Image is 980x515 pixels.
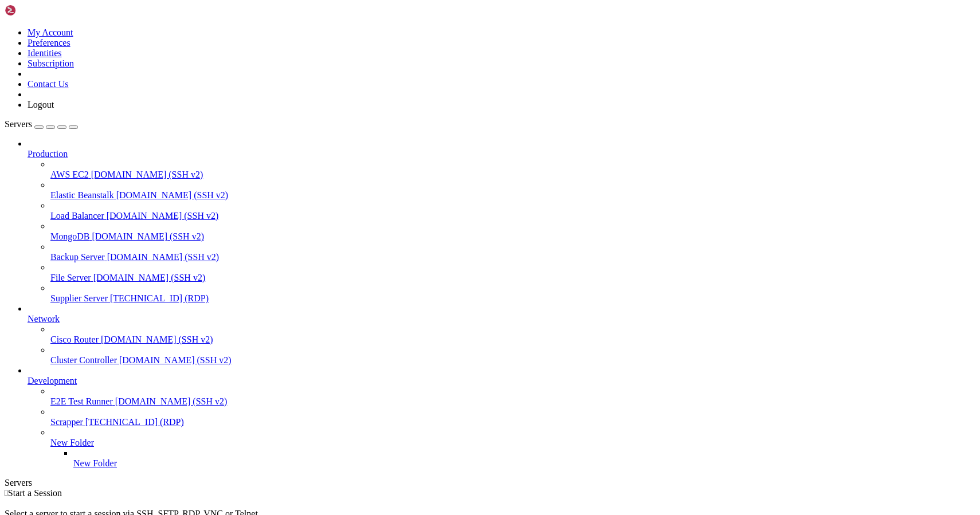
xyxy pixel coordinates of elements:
li: Development [28,365,975,469]
a: Backup Server [DOMAIN_NAME] (SSH v2) [50,252,975,262]
span: [DOMAIN_NAME] (SSH v2) [115,396,228,406]
a: Servers [5,119,78,129]
a: File Server [DOMAIN_NAME] (SSH v2) [50,273,975,283]
a: New Folder [73,458,975,469]
a: Scrapper [TECHNICAL_ID] (RDP) [50,417,975,427]
a: Preferences [28,38,70,48]
a: E2E Test Runner [DOMAIN_NAME] (SSH v2) [50,396,975,407]
div: Servers [5,478,975,488]
span: Backup Server [50,252,105,262]
li: Scrapper [TECHNICAL_ID] (RDP) [50,407,975,427]
span: [DOMAIN_NAME] (SSH v2) [92,231,204,241]
span: [TECHNICAL_ID] (RDP) [85,417,184,427]
a: Logout [28,100,54,109]
li: Backup Server [DOMAIN_NAME] (SSH v2) [50,242,975,262]
li: Production [28,139,975,304]
li: Network [28,304,975,365]
a: Network [28,314,975,324]
li: Elastic Beanstalk [DOMAIN_NAME] (SSH v2) [50,180,975,201]
span:  [5,488,8,498]
span: [DOMAIN_NAME] (SSH v2) [101,335,213,344]
span: [DOMAIN_NAME] (SSH v2) [91,170,203,179]
a: My Account [28,27,73,37]
span: Network [28,314,60,324]
span: Elastic Beanstalk [50,190,114,200]
li: New Folder [50,427,975,469]
a: Development [28,376,975,386]
span: New Folder [50,438,94,447]
a: Cisco Router [DOMAIN_NAME] (SSH v2) [50,335,975,345]
a: MongoDB [DOMAIN_NAME] (SSH v2) [50,231,975,242]
span: [DOMAIN_NAME] (SSH v2) [119,355,232,365]
span: [DOMAIN_NAME] (SSH v2) [107,252,219,262]
span: [DOMAIN_NAME] (SSH v2) [93,273,206,282]
span: [DOMAIN_NAME] (SSH v2) [107,211,219,221]
li: E2E Test Runner [DOMAIN_NAME] (SSH v2) [50,386,975,407]
span: Servers [5,119,32,129]
a: Supplier Server [TECHNICAL_ID] (RDP) [50,293,975,304]
li: Load Balancer [DOMAIN_NAME] (SSH v2) [50,201,975,221]
span: [TECHNICAL_ID] (RDP) [110,293,209,303]
span: Start a Session [8,488,62,498]
span: [DOMAIN_NAME] (SSH v2) [116,190,229,200]
a: Contact Us [28,79,69,89]
a: AWS EC2 [DOMAIN_NAME] (SSH v2) [50,170,975,180]
a: Production [28,149,975,159]
span: New Folder [73,458,117,468]
span: Cisco Router [50,335,99,344]
span: Scrapper [50,417,83,427]
a: Identities [28,48,62,58]
li: Supplier Server [TECHNICAL_ID] (RDP) [50,283,975,304]
a: Elastic Beanstalk [DOMAIN_NAME] (SSH v2) [50,190,975,201]
span: Cluster Controller [50,355,117,365]
li: File Server [DOMAIN_NAME] (SSH v2) [50,262,975,283]
span: Production [28,149,68,159]
li: MongoDB [DOMAIN_NAME] (SSH v2) [50,221,975,242]
span: E2E Test Runner [50,396,113,406]
span: Load Balancer [50,211,104,221]
a: Cluster Controller [DOMAIN_NAME] (SSH v2) [50,355,975,365]
li: Cluster Controller [DOMAIN_NAME] (SSH v2) [50,345,975,365]
img: Shellngn [5,5,70,16]
span: Supplier Server [50,293,108,303]
li: New Folder [73,448,975,469]
span: MongoDB [50,231,89,241]
a: Subscription [28,58,74,68]
a: New Folder [50,438,975,448]
span: Development [28,376,77,386]
li: AWS EC2 [DOMAIN_NAME] (SSH v2) [50,159,975,180]
li: Cisco Router [DOMAIN_NAME] (SSH v2) [50,324,975,345]
a: Load Balancer [DOMAIN_NAME] (SSH v2) [50,211,975,221]
span: AWS EC2 [50,170,89,179]
span: File Server [50,273,91,282]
